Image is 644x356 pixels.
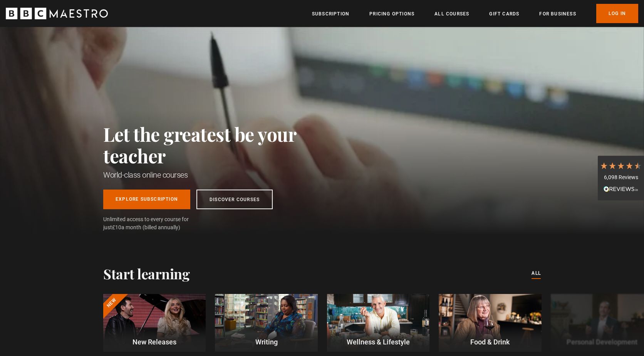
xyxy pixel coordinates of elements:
div: 6,098 Reviews [600,174,642,181]
div: 4.7 Stars [600,161,642,170]
img: REVIEWS.io [604,186,638,191]
a: Explore Subscription [103,190,190,209]
div: 6,098 ReviewsRead All Reviews [598,156,644,200]
span: Unlimited access to every course for just a month (billed annually) [103,215,207,232]
a: Writing [215,294,317,352]
h1: World-class online courses [103,170,330,180]
div: Read All Reviews [600,185,642,195]
a: All [532,269,541,278]
a: Discover Courses [196,190,273,209]
span: £10 [112,224,121,230]
a: New New Releases [103,294,206,352]
a: Food & Drink [439,294,541,352]
h2: Start learning [103,265,190,282]
h2: Let the greatest be your teacher [103,123,330,166]
a: Wellness & Lifestyle [327,294,429,352]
